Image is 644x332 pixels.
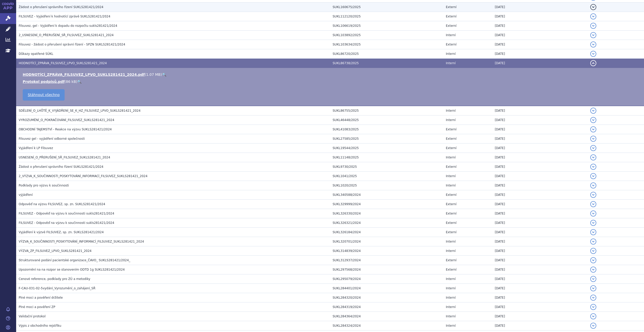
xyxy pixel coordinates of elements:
[492,153,588,162] td: [DATE]
[330,209,443,218] td: SUKL326330/2024
[492,246,588,256] td: [DATE]
[23,73,145,77] a: HODNOTÍCÍ_ZPRÁVA_FILSUVEZ_LPVO_SUKLS281421_2024.pdf
[590,239,596,245] button: detail
[19,258,130,262] span: Strukturované podání pacientské organizace_ČAVO_ SUKLS281421/2024_
[590,220,596,226] button: detail
[590,13,596,19] button: detail
[492,115,588,125] td: [DATE]
[590,192,596,198] button: detail
[19,249,92,253] span: VÝZVA_ZP_FILSUVEZ_LPVO_SUKLS281421_2024
[19,128,112,131] span: OBCHODNÍ TAJEMSTVÍ - Reakce na výzvu SUKLS281421/2024
[590,60,596,66] button: detail
[330,302,443,312] td: SUKL284319/2024
[330,40,443,49] td: SUKL103634/2025
[23,89,65,101] a: Stáhnout všechno
[19,118,114,122] span: VYROZUMĚNÍ_O_POKRAČOVÁNÍ_FILSUVEZ_SUKLS281421_2024
[19,24,117,28] span: Filsuvez, gel - Vyjádření k dopadu do rozpočtu sukls281421/2024
[492,200,588,209] td: [DATE]
[590,201,596,207] button: detail
[330,274,443,284] td: SUKL295079/2024
[590,313,596,319] button: detail
[330,228,443,237] td: SUKL326184/2024
[446,146,457,150] span: Externí
[330,21,443,31] td: SUKL106619/2025
[330,237,443,246] td: SUKL320701/2024
[590,267,596,273] button: detail
[492,284,588,293] td: [DATE]
[446,315,456,318] span: Interní
[590,51,596,57] button: detail
[492,172,588,181] td: [DATE]
[446,109,456,112] span: Interní
[19,287,95,290] span: F-CAU-031-02-5vydání_Vyrozumění_o_zahájení_SŘ
[446,249,456,253] span: Interní
[590,32,596,38] button: detail
[66,80,76,84] span: 86 kB
[19,15,110,18] span: FILSUVEZ - Vyjádření k hodnotící zprávě SUKLS281421/2024
[446,202,457,206] span: Externí
[492,59,588,68] td: [DATE]
[492,209,588,218] td: [DATE]
[446,240,456,243] span: Interní
[590,182,596,188] button: detail
[590,248,596,254] button: detail
[330,115,443,125] td: SUKL46448/2025
[19,277,90,281] span: Cenové reference, podklady pro ZÚ a metodiky
[492,237,588,246] td: [DATE]
[492,106,588,115] td: [DATE]
[19,240,144,243] span: VÝZVA_K_SOUČINNOSTI_POSKYTOVÁNÍ_INFORMACÍ_FILSUVEZ_SUKLS281421_2024
[446,33,456,37] span: Interní
[19,305,55,309] span: Plné moci a pověření ZP
[590,154,596,160] button: detail
[19,296,63,299] span: Plné moci a pověření držitele
[492,134,588,144] td: [DATE]
[19,109,141,112] span: SDĚLENÍ_O_LHŮTĚ_K_VYJÁDŘENÍ_SE_K_HZ_FILSUVEZ_LPVO_SUKLS281421_2024
[446,128,457,131] span: Externí
[492,321,588,330] td: [DATE]
[330,12,443,21] td: SUKL112120/2025
[19,33,114,37] span: 2_USNESENÍ_O_PŘERUŠENÍ_SŘ_FILSUVEZ_SUKLS281421_2024
[590,145,596,151] button: detail
[492,31,588,40] td: [DATE]
[19,268,125,271] span: Upozornění na na rozpor se stanovením ODTD 1g SUKLS281421/2024
[446,230,457,234] span: Externí
[330,321,443,330] td: SUKL284324/2024
[330,256,443,265] td: SUKL312937/2024
[19,43,125,46] span: Filsuvez - žádost o přerušení správní řízení - SPZN SUKLS281421/2024
[330,246,443,256] td: SUKL314839/2024
[330,218,443,228] td: SUKL326321/2024
[492,40,588,49] td: [DATE]
[590,323,596,329] button: detail
[590,126,596,132] button: detail
[446,174,456,178] span: Interní
[330,144,443,153] td: SUKL19544/2025
[492,21,588,31] td: [DATE]
[77,80,82,84] a: 🔍
[19,61,107,65] span: HODNOTÍCÍ_ZPRÁVA_FILSUVEZ_LPVO_SUKLS281421_2024
[446,212,457,215] span: Externí
[19,156,110,159] span: USNESENÍ_O_PŘERUŠENÍ_SŘ_FILSUVEZ_SUKLS281421_2024
[590,173,596,179] button: detail
[23,80,65,84] a: Protokol podpisů.pdf
[330,106,443,115] td: SUKL86755/2025
[492,312,588,321] td: [DATE]
[590,304,596,310] button: detail
[446,15,457,18] span: Externí
[492,256,588,265] td: [DATE]
[492,265,588,274] td: [DATE]
[590,164,596,170] button: detail
[446,5,457,9] span: Externí
[19,52,53,56] span: Důkazy opatřené SÚKL
[590,108,596,114] button: detail
[330,49,443,59] td: SUKL86720/2025
[446,287,456,290] span: Interní
[446,24,457,28] span: Externí
[330,293,443,302] td: SUKL284320/2024
[590,41,596,48] button: detail
[446,118,456,122] span: Interní
[23,79,639,84] li: ( )
[590,4,596,10] button: detail
[330,162,443,172] td: SUKL9730/2025
[590,229,596,235] button: detail
[446,184,456,187] span: Interní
